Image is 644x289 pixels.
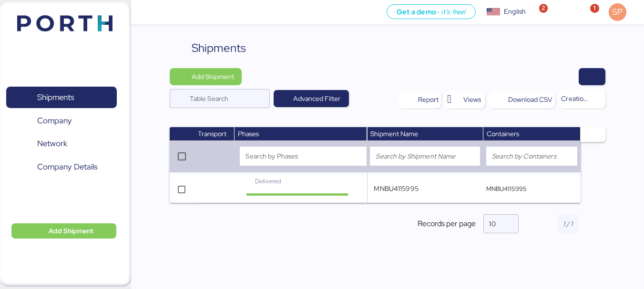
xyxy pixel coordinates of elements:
input: 1 / 1 [557,214,579,233]
span: Phases [238,130,259,138]
span: Network [37,137,67,150]
a: Shipments [6,87,117,109]
div: Shipments [192,40,246,57]
button: Add Shipment [170,68,242,85]
button: Report [399,91,441,108]
span: Views [463,94,481,105]
span: Transport [198,130,226,138]
button: Download CSV [489,91,555,108]
span: Shipments [37,90,74,104]
span: Containers [487,130,519,138]
input: Search by Shipment Name [376,150,474,162]
q-button: MNBU4115995 [486,185,527,193]
div: English [504,7,526,17]
span: Add Shipment [49,225,93,237]
span: Company Details [37,160,97,174]
span: Shipment Name [370,130,418,138]
input: Table Search [190,89,264,108]
button: Menu [137,4,153,20]
button: Views [445,91,485,108]
span: SP [612,6,623,18]
span: 10 [489,219,495,228]
div: Report [418,94,439,105]
button: Advanced Filter [274,90,349,107]
span: Company [37,114,72,128]
button: Add Shipment [11,223,116,239]
a: Network [6,133,117,155]
input: Search by Containers [492,150,572,162]
span: Records per page [418,218,476,229]
span: Advanced Filter [293,93,340,104]
div: Download CSV [508,94,552,105]
a: Company [6,110,117,131]
span: Delivered [255,177,281,185]
span: Add Shipment [192,71,234,82]
a: Company Details [6,156,117,178]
